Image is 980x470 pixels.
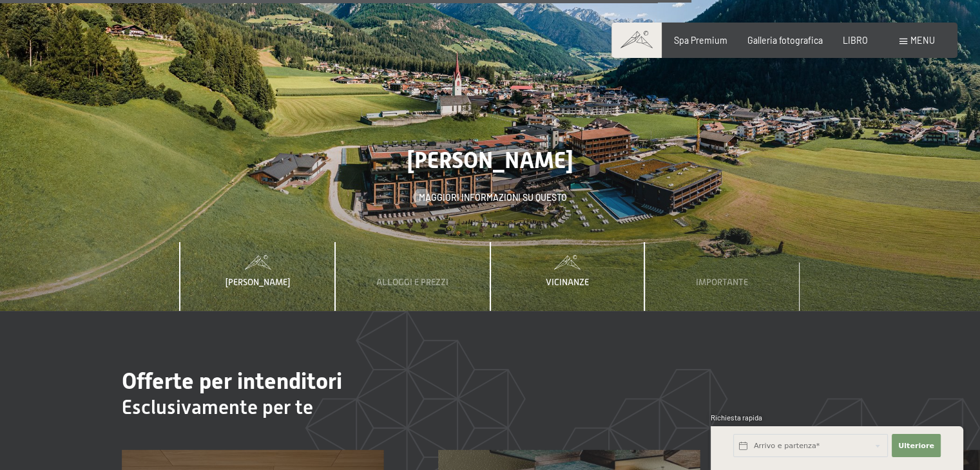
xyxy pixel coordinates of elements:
a: LIBRO [843,35,868,46]
font: Richiesta rapida [711,413,762,422]
font: Esclusivamente per te [122,395,313,418]
font: [PERSON_NAME] [407,147,573,173]
button: Ulteriore [892,435,941,458]
font: Importante [696,277,748,287]
font: Vicinanze [546,277,589,287]
a: Spa Premium [674,35,727,46]
font: menu [910,35,935,46]
font: Maggiori informazioni su questo [419,192,567,203]
font: Ulteriore [898,442,934,450]
a: Maggiori informazioni su questo [413,191,567,204]
font: Alloggi e prezzi [376,277,448,287]
font: Offerte per intenditori [122,368,342,394]
font: [PERSON_NAME] [226,277,290,287]
a: Galleria fotografica [747,35,823,46]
